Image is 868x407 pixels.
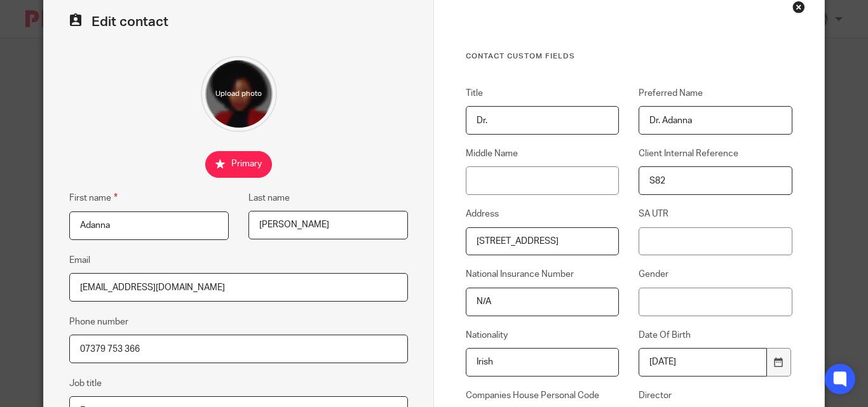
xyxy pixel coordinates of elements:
input: YYYY-MM-DD [639,348,766,377]
h3: Contact Custom fields [466,51,792,62]
label: Middle Name [466,147,619,160]
label: Client Internal Reference [639,147,792,160]
label: SA UTR [639,208,792,220]
label: First name [69,190,118,205]
label: Address [466,208,619,220]
label: Last name [248,192,290,204]
label: Title [466,87,619,100]
label: National Insurance Number [466,268,619,281]
label: Job title [69,377,102,390]
label: Date Of Birth [639,329,792,342]
label: Preferred Name [639,87,792,100]
label: Email [69,254,90,267]
label: Nationality [466,329,619,342]
label: Companies House Personal Code [466,389,619,402]
div: Close this dialog window [792,1,805,13]
label: Phone number [69,316,128,328]
h2: Edit contact [69,13,408,30]
label: Gender [639,268,792,281]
